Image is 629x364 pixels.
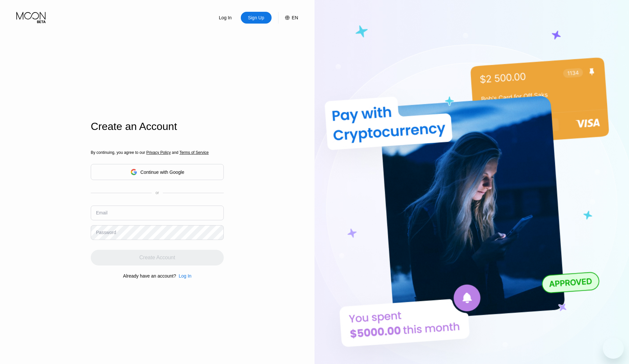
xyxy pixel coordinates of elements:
[278,12,298,24] div: EN
[91,164,224,180] div: Continue with Google
[123,273,176,279] div: Already have an account?
[292,15,298,20] div: EN
[146,150,171,155] span: Privacy Policy
[96,230,116,235] div: Password
[96,210,107,215] div: Email
[91,120,224,133] div: Create an Account
[171,150,180,155] span: and
[141,170,184,175] div: Continue with Google
[156,191,159,195] div: or
[241,12,272,24] div: Sign Up
[180,150,209,155] span: Terms of Service
[176,273,191,279] div: Log In
[91,150,224,155] div: By continuing, you agree to our
[210,12,241,24] div: Log In
[218,14,232,21] div: Log In
[603,338,624,359] iframe: Button to launch messaging window
[247,14,265,21] div: Sign Up
[179,273,191,279] div: Log In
